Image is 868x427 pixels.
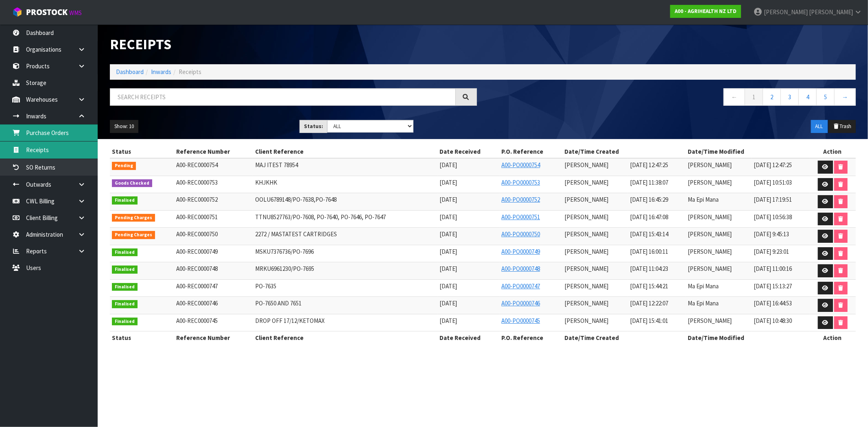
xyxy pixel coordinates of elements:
span: Goods Checked [112,179,152,187]
span: [PERSON_NAME] [564,161,608,169]
th: Status [110,145,174,158]
a: Inwards [151,68,171,76]
span: Finalised [112,248,138,257]
img: cube-alt.png [12,7,22,17]
nav: Page navigation [489,88,856,108]
th: Client Reference [253,145,437,158]
span: [DATE] 12:47:25 [630,161,668,169]
span: [DATE] [439,161,457,169]
a: A00-PO0000746 [501,299,540,307]
span: [PERSON_NAME] [564,317,608,325]
a: A00 - AGRIHEALTH NZ LTD [670,5,741,18]
span: [DATE] 15:44:21 [630,282,668,290]
span: [PERSON_NAME] [688,179,732,186]
span: [DATE] 10:56:38 [754,213,792,221]
span: [PERSON_NAME] [564,282,608,290]
span: [DATE] [439,317,457,325]
span: [DATE] 15:41:01 [630,317,668,325]
span: Pending Charges [112,214,155,222]
a: A00-PO0000747 [501,282,540,290]
th: P.O. Reference [499,331,562,344]
span: [PERSON_NAME] [564,196,608,203]
span: PO-7650 AND 7651 [255,299,302,307]
span: PO-7635 [255,282,276,290]
a: A00-PO0000752 [501,196,540,203]
span: A00-REC0000750 [176,230,218,238]
span: Ma Epi Mana [688,282,719,290]
span: ProStock [26,7,68,17]
span: Pending [112,162,136,170]
span: Finalised [112,196,138,205]
span: [DATE] [439,179,457,186]
span: Finalised [112,300,138,308]
span: [PERSON_NAME] [564,213,608,221]
span: A00-REC0000747 [176,282,218,290]
span: [DATE] 16:44:53 [754,299,792,307]
span: Finalised [112,283,138,291]
a: A00-PO0000753 [501,179,540,186]
span: A00-REC0000746 [176,299,218,307]
span: [DATE] [439,299,457,307]
span: KHJKHK [255,179,277,186]
span: MAJ ITEST 78954 [255,161,298,169]
a: A00-PO0000745 [501,317,540,325]
span: [DATE] 16:45:29 [630,196,668,203]
th: Date Received [437,145,499,158]
span: A00-REC0000748 [176,265,218,272]
span: A00-REC0000751 [176,213,218,221]
small: WMS [69,9,82,17]
span: MSKU7376736/PO-7696 [255,248,314,255]
th: Date/Time Created [562,331,686,344]
button: Show: 10 [110,120,138,133]
span: A00-REC0000753 [176,179,218,186]
span: [DATE] 9:45:13 [754,230,789,238]
th: Date/Time Modified [686,145,810,158]
span: [DATE] 16:00:11 [630,248,668,255]
h1: Receipts [110,37,477,52]
span: [DATE] [439,248,457,255]
span: OOLU6789148/PO-7638,PO-7648 [255,196,337,203]
span: Finalised [112,266,138,274]
span: [DATE] 11:04:23 [630,265,668,272]
span: Receipts [179,68,201,76]
input: Search receipts [110,88,456,106]
span: Finalised [112,318,138,326]
span: [DATE] [439,230,457,238]
th: P.O. Reference [499,145,562,158]
span: [PERSON_NAME] [688,213,732,221]
span: [DATE] 12:22:07 [630,299,668,307]
strong: A00 - AGRIHEALTH NZ LTD [675,8,737,15]
span: A00-REC0000745 [176,317,218,325]
span: [DATE] [439,213,457,221]
span: [PERSON_NAME] [688,161,732,169]
span: [PERSON_NAME] [564,179,608,186]
th: Status [110,331,174,344]
a: Dashboard [116,68,144,76]
span: MRKU6961230/PO-7695 [255,265,314,272]
th: Date/Time Created [562,145,686,158]
span: [DATE] [439,196,457,203]
strong: Status: [304,123,323,130]
span: [DATE] 11:00:16 [754,265,792,272]
span: 2272 / MASTATEST CARTRIDGES [255,230,337,238]
span: [PERSON_NAME] [688,248,732,255]
span: [DATE] 17:19:51 [754,196,792,203]
th: Reference Number [174,145,253,158]
span: [DATE] 10:48:30 [754,317,792,325]
span: [PERSON_NAME] [688,230,732,238]
th: Date/Time Modified [686,331,810,344]
span: A00-REC0000749 [176,248,218,255]
span: TTNU8527763/PO-7608, PO-7640, PO-7646, PO-7647 [255,213,386,221]
th: Date Received [437,331,499,344]
span: [PERSON_NAME] [564,230,608,238]
span: [DATE] 16:47:08 [630,213,668,221]
a: A00-PO0000751 [501,213,540,221]
th: Client Reference [253,331,437,344]
span: [DATE] 11:38:07 [630,179,668,186]
a: A00-PO0000754 [501,161,540,169]
span: [PERSON_NAME] [564,265,608,272]
span: [DATE] 9:23:01 [754,248,789,255]
span: [DATE] [439,282,457,290]
th: Action [809,331,856,344]
span: A00-REC0000752 [176,196,218,203]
